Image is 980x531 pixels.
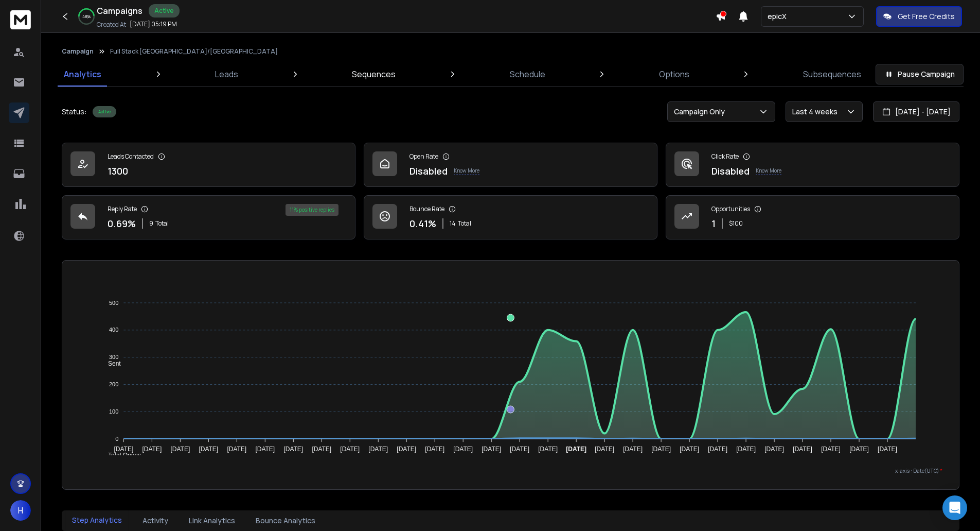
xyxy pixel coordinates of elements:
[110,47,278,56] p: Full Stack [GEOGRAPHIC_DATA]/[GEOGRAPHIC_DATA]
[942,495,967,520] div: Open Intercom Messenger
[566,446,586,453] tspan: [DATE]
[680,446,699,453] tspan: [DATE]
[62,107,86,117] p: Status:
[849,446,869,453] tspan: [DATE]
[10,500,31,521] button: H
[142,446,162,453] tspan: [DATE]
[340,446,360,453] tspan: [DATE]
[653,62,696,87] a: Options
[803,68,861,80] p: Subsequences
[397,446,416,453] tspan: [DATE]
[100,360,121,367] span: Sent
[454,167,479,175] p: Know More
[409,205,444,213] p: Bounce Rate
[109,300,118,306] tspan: 500
[108,164,128,178] p: 1300
[312,446,331,453] tspan: [DATE]
[79,467,942,475] p: x-axis : Date(UTC)
[538,446,558,453] tspan: [DATE]
[62,143,355,187] a: Leads Contacted1300
[97,21,128,29] p: Created At:
[729,219,743,228] p: $ 100
[64,68,101,80] p: Analytics
[793,446,812,453] tspan: [DATE]
[711,216,716,231] p: 1
[286,204,338,216] div: 11 % positive replies
[482,446,501,453] tspan: [DATE]
[450,219,456,228] span: 14
[659,68,689,80] p: Options
[792,107,842,117] p: Last 4 weeks
[149,219,153,228] span: 9
[651,446,671,453] tspan: [DATE]
[352,68,396,80] p: Sequences
[674,107,729,117] p: Campaign Only
[109,408,118,415] tspan: 100
[364,143,657,187] a: Open RateDisabledKnow More
[227,446,246,453] tspan: [DATE]
[209,62,244,87] a: Leads
[155,219,169,228] span: Total
[109,327,118,333] tspan: 400
[623,446,643,453] tspan: [DATE]
[100,452,141,459] span: Total Opens
[108,205,137,213] p: Reply Rate
[453,446,473,453] tspan: [DATE]
[346,62,402,87] a: Sequences
[510,446,529,453] tspan: [DATE]
[215,68,238,80] p: Leads
[115,436,118,442] tspan: 0
[504,62,551,87] a: Schedule
[873,101,959,122] button: [DATE] - [DATE]
[199,446,218,453] tspan: [DATE]
[364,195,657,239] a: Bounce Rate0.41%14Total
[878,446,897,453] tspan: [DATE]
[255,446,275,453] tspan: [DATE]
[109,354,118,360] tspan: 300
[149,4,180,18] div: Active
[756,167,781,175] p: Know More
[97,5,142,17] h1: Campaigns
[768,11,791,22] p: epicX
[170,446,190,453] tspan: [DATE]
[876,6,962,27] button: Get Free Credits
[93,106,116,117] div: Active
[898,11,955,22] p: Get Free Credits
[711,152,739,161] p: Click Rate
[108,152,154,161] p: Leads Contacted
[821,446,841,453] tspan: [DATE]
[595,446,614,453] tspan: [DATE]
[368,446,388,453] tspan: [DATE]
[425,446,444,453] tspan: [DATE]
[409,152,438,161] p: Open Rate
[82,13,91,20] p: 48 %
[409,216,436,231] p: 0.41 %
[458,219,471,228] span: Total
[711,164,750,178] p: Disabled
[797,62,867,87] a: Subsequences
[666,143,959,187] a: Click RateDisabledKnow More
[58,62,108,87] a: Analytics
[409,164,448,178] p: Disabled
[114,446,133,453] tspan: [DATE]
[62,195,355,239] a: Reply Rate0.69%9Total11% positive replies
[711,205,750,213] p: Opportunities
[708,446,727,453] tspan: [DATE]
[108,216,136,231] p: 0.69 %
[62,47,94,56] button: Campaign
[876,64,964,84] button: Pause Campaign
[764,446,784,453] tspan: [DATE]
[510,68,545,80] p: Schedule
[109,381,118,387] tspan: 200
[130,20,177,28] p: [DATE] 05:19 PM
[666,195,959,239] a: Opportunities1$100
[736,446,756,453] tspan: [DATE]
[283,446,303,453] tspan: [DATE]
